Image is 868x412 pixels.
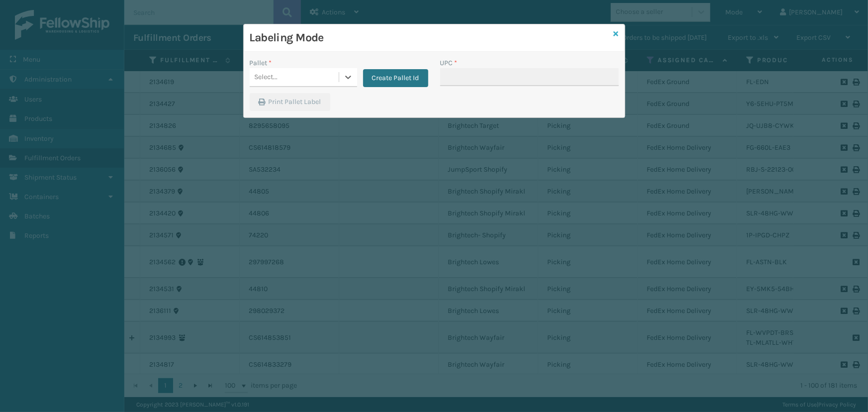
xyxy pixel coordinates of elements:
label: UPC [440,58,458,68]
label: Pallet [250,58,272,68]
button: Create Pallet Id [363,69,428,87]
h3: Labeling Mode [250,30,610,45]
button: Print Pallet Label [250,93,330,111]
div: Select... [255,72,278,83]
